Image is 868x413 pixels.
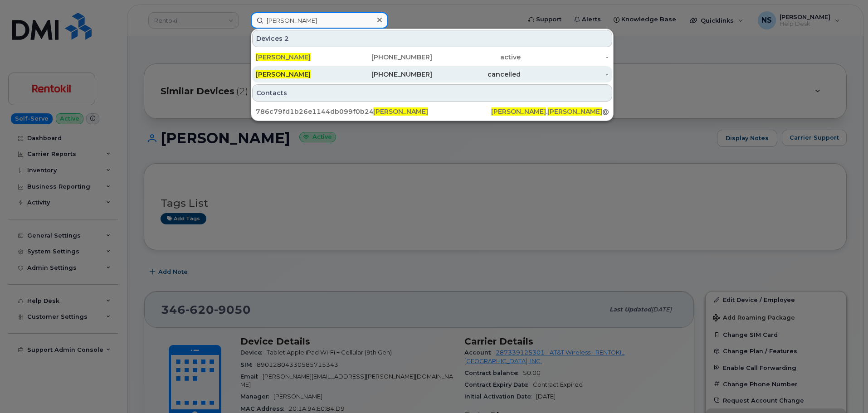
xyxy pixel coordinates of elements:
span: [PERSON_NAME] [491,107,546,116]
div: [PHONE_NUMBER] [344,70,433,79]
div: - [521,53,609,62]
span: [PERSON_NAME] [256,70,311,78]
div: - [521,70,609,79]
a: [PERSON_NAME][PHONE_NUMBER]active- [252,49,612,65]
span: 2 [284,34,289,43]
div: 786c79fd1b26e1144db099f0b24bcbb1 [256,107,373,116]
span: [PERSON_NAME] [256,53,311,61]
a: 786c79fd1b26e1144db099f0b24bcbb1[PERSON_NAME][PERSON_NAME].[PERSON_NAME]@[DOMAIN_NAME] [252,103,612,120]
span: [PERSON_NAME] [373,107,428,116]
div: . @[DOMAIN_NAME] [491,107,609,116]
iframe: Messenger Launcher [829,374,861,406]
div: [PHONE_NUMBER] [344,53,433,62]
div: Devices [252,30,612,47]
span: [PERSON_NAME] [547,107,602,116]
div: Contacts [252,84,612,102]
a: [PERSON_NAME][PHONE_NUMBER]cancelled- [252,66,612,83]
div: active [432,53,521,62]
div: cancelled [432,70,521,79]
